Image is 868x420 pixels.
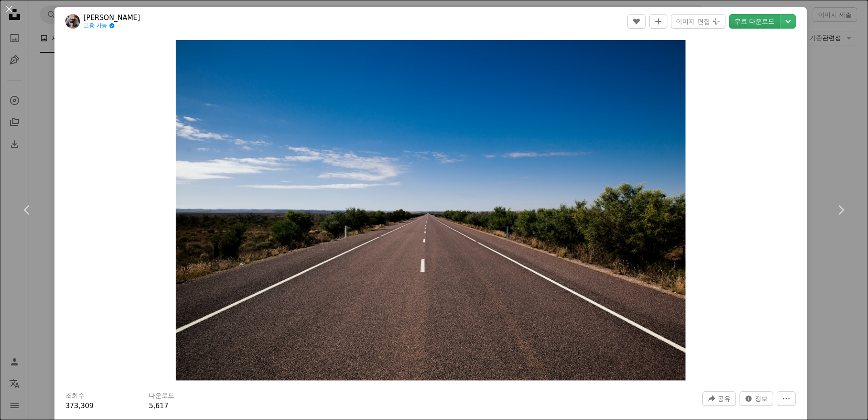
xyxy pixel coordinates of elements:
button: 좋아요 [627,14,646,29]
a: 고용 가능 [84,22,140,30]
span: 5,617 [149,402,168,410]
img: Jay Wennington의 프로필로 이동 [65,14,80,29]
a: [PERSON_NAME] [84,13,140,22]
span: 공유 [718,392,730,405]
button: 컬렉션에 추가 [649,14,667,29]
button: 이 이미지 관련 통계 [740,391,773,406]
img: 낮 동안 푸른 하늘 아래 회색 아스팔트 도로 [176,40,686,380]
span: 373,309 [65,402,94,410]
a: 다음 [814,166,868,254]
h3: 다운로드 [149,391,174,400]
button: 이미지 편집 [671,14,725,29]
button: 다운로드 크기 선택 [780,14,796,29]
button: 이 이미지 확대 [176,40,686,380]
button: 더 많은 작업 [777,391,796,406]
h3: 조회수 [65,391,84,400]
a: 무료 다운로드 [729,14,780,29]
button: 이 이미지 공유 [702,391,736,406]
span: 정보 [755,392,768,405]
